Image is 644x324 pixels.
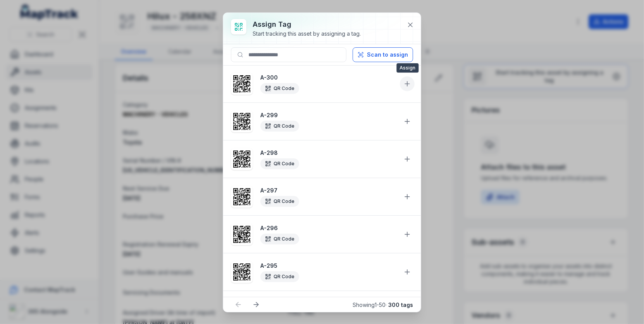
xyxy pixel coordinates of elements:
span: Assign [397,63,419,73]
strong: A-296 [260,224,397,232]
div: Start tracking this asset by assigning a tag. [253,30,361,38]
div: QR Code [260,83,299,94]
strong: A-295 [260,262,397,270]
div: QR Code [260,121,299,132]
div: QR Code [260,271,299,282]
div: QR Code [260,158,299,169]
div: QR Code [260,234,299,244]
strong: A-297 [260,187,397,194]
button: Scan to assign [353,47,413,62]
strong: 300 tags [388,301,413,308]
h3: Assign tag [253,19,361,30]
span: Showing 1 - 50 · [353,301,413,308]
div: QR Code [260,196,299,207]
strong: A-298 [260,149,397,157]
strong: A-300 [260,74,397,81]
strong: A-299 [260,111,397,119]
